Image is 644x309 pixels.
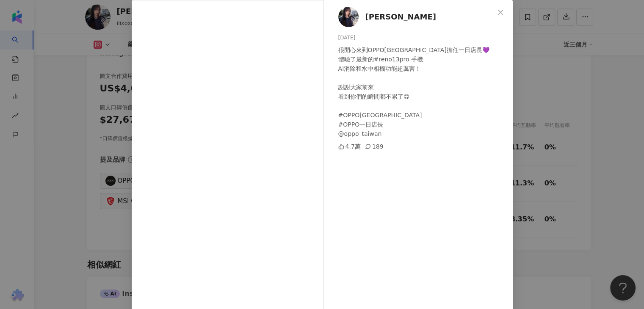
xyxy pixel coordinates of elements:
div: 很開心來到OPPO[GEOGRAPHIC_DATA]擔任一日店長💜 體驗了最新的#reno13pro 手機 AI消除和水中相機功能超厲害！ 謝謝大家前來 看到你們的瞬間都不累了😋 #OPPO[G... [338,45,506,138]
a: KOL Avatar[PERSON_NAME] [338,7,494,27]
button: Close [492,4,509,21]
div: [DATE] [338,34,506,42]
span: [PERSON_NAME] [365,11,436,23]
div: 189 [365,142,384,151]
div: 4.7萬 [338,142,361,151]
span: close [497,9,504,16]
img: KOL Avatar [338,7,359,27]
